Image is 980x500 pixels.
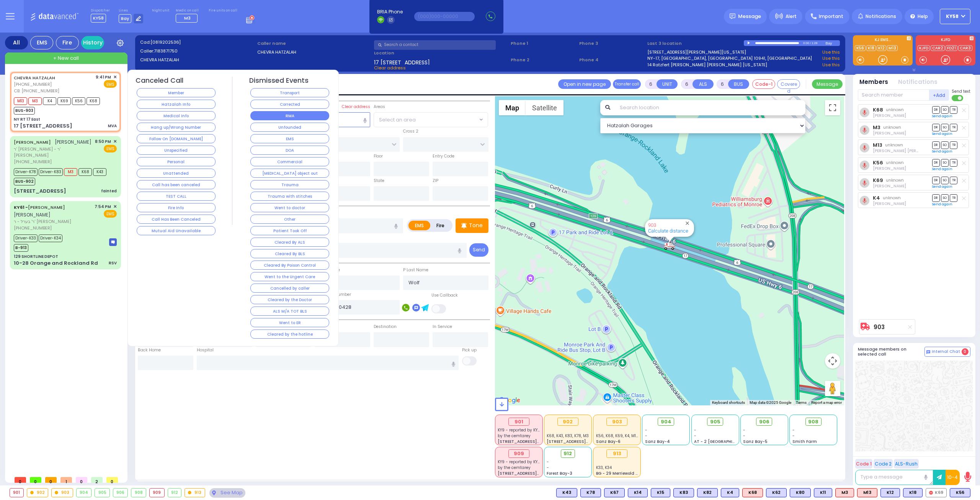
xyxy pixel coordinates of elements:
span: [PERSON_NAME] [14,211,51,218]
button: Went to the Urgent Care [250,272,329,281]
a: FD21 [946,45,957,51]
button: Corrected [250,100,329,109]
h4: Canceled Call [136,77,183,85]
div: ALS [835,488,854,497]
label: EMS [408,221,431,230]
input: Search hospital [197,356,459,370]
label: KJFD [916,38,975,43]
span: - [694,433,696,439]
span: Joel Wercberger [873,166,906,171]
span: K68 [87,97,100,105]
label: Turn off text [952,94,964,102]
span: K4 [43,97,56,105]
span: EMS [104,210,117,218]
span: DR [932,194,940,202]
span: Phone 4 [579,57,645,63]
label: Hospital [197,347,214,353]
span: TR [950,141,957,149]
span: M13 [14,97,27,105]
button: Trauma [250,180,329,189]
label: Caller name [257,40,372,47]
span: SO [941,177,949,184]
a: 14 Ratzfert [PERSON_NAME] [PERSON_NAME] [US_STATE] [647,62,767,68]
button: BUS [728,79,749,89]
span: CB: [PHONE_NUMBER] [14,88,59,94]
span: Message [738,13,761,20]
span: Bay [119,14,131,23]
span: 905 [710,418,720,426]
span: [STREET_ADDRESS][PERSON_NAME] [498,439,570,444]
label: Fire units on call [209,8,237,13]
span: TR [950,177,957,184]
button: Went to ER [250,318,329,327]
div: BLS [950,488,970,497]
span: 7:54 PM [95,204,111,210]
span: Levy Friedman [873,148,941,154]
button: Hatzalah Info [137,100,216,109]
span: ✕ [113,203,117,210]
a: [PERSON_NAME] [14,204,65,210]
button: Close [684,220,691,227]
div: NY RT 17 East [14,116,40,122]
button: Members [859,78,888,87]
div: BLS [651,488,670,497]
button: Cleared by the hotline [250,330,329,339]
span: [STREET_ADDRESS][PERSON_NAME] [547,439,619,444]
label: Destination [374,324,397,330]
span: - [792,427,795,433]
button: 10-4 [946,470,960,485]
button: Commercial [250,157,329,166]
img: Google [497,395,522,405]
h5: Message members on selected call [858,347,924,357]
span: DR [932,177,940,184]
div: BLS [556,488,577,497]
span: EMS [104,145,117,152]
span: TR [950,159,957,166]
span: 17 [STREET_ADDRESS] [374,59,430,65]
div: 904 [77,489,91,497]
label: Areas [374,104,385,110]
label: Location [374,50,508,56]
span: Alert [786,13,797,20]
a: CAR2 [931,45,945,51]
span: 0 [30,477,41,483]
div: MVA [108,123,117,129]
button: Code-1 [752,79,775,89]
button: Toggle fullscreen view [825,100,840,115]
img: message-box.svg [109,238,117,246]
span: unknown [883,195,901,201]
span: KY58 [946,13,959,20]
a: K56 [873,160,883,166]
span: 7183871750 [154,48,178,54]
span: ✕ [113,74,117,80]
span: M3 [184,15,191,21]
span: + New call [53,54,79,62]
span: Sanz Bay-4 [645,439,670,444]
button: Call Has Been Canceled [137,215,216,224]
span: - [694,427,696,433]
label: KJ EMS... [853,38,913,43]
div: Bay [825,40,840,46]
button: Cleared By BLS [250,249,329,258]
div: 901 [10,489,23,497]
p: Tone [469,221,483,230]
span: Isaac Herskovits [873,113,906,118]
label: Floor [374,153,383,159]
div: BLS [697,488,718,497]
a: Send again [932,114,952,118]
div: 913 [185,489,205,497]
span: DR [932,124,940,131]
button: Call has been canceled [137,180,216,189]
label: Pick up [462,347,477,353]
span: - [792,433,795,439]
span: TR [950,106,957,113]
div: Fire [56,36,79,49]
label: In Service [433,324,452,330]
button: Drag Pegman onto the map to open Street View [825,381,840,396]
div: ALS [742,488,763,497]
div: BLS [766,488,787,497]
button: Unattended [137,169,216,178]
button: DOA [250,146,329,155]
span: 904 [661,418,671,426]
span: DR [932,159,940,166]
